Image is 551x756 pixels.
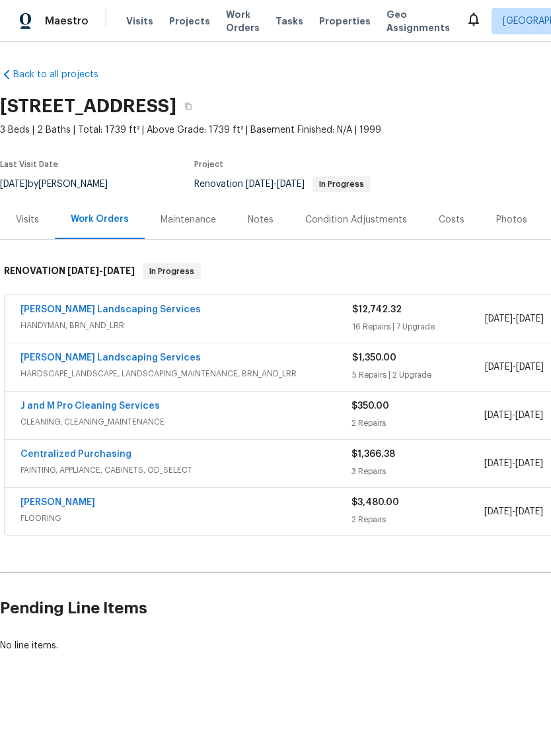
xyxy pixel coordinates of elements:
[20,401,160,411] a: J and M Pro Cleaning Services
[314,180,369,188] span: In Progress
[484,507,512,516] span: [DATE]
[45,15,89,28] span: Maestro
[485,314,513,324] span: [DATE]
[386,8,450,34] span: Geo Assignments
[484,459,512,468] span: [DATE]
[126,15,153,28] span: Visits
[20,319,352,332] span: HANDYMAN, BRN_AND_LRR
[484,411,512,420] span: [DATE]
[352,368,485,382] div: 5 Repairs | 2 Upgrade
[144,265,200,278] span: In Progress
[20,498,95,507] a: [PERSON_NAME]
[496,213,527,226] div: Photos
[246,180,274,189] span: [DATE]
[194,160,223,168] span: Project
[515,411,543,420] span: [DATE]
[351,417,484,430] div: 2 Repairs
[485,312,544,326] span: -
[352,353,396,362] span: $1,350.00
[352,305,402,314] span: $12,742.32
[246,180,305,189] span: -
[67,266,135,275] span: -
[20,415,351,429] span: CLEANING, CLEANING_MAINTENANCE
[71,213,129,226] div: Work Orders
[275,17,303,26] span: Tasks
[20,512,351,525] span: FLOORING
[20,464,351,477] span: PAINTING, APPLIANCE, CABINETS, OD_SELECT
[161,213,216,226] div: Maintenance
[351,513,484,526] div: 2 Repairs
[277,180,305,189] span: [DATE]
[248,213,274,226] div: Notes
[20,450,131,459] a: Centralized Purchasing
[103,266,135,275] span: [DATE]
[67,266,99,275] span: [DATE]
[485,361,544,374] span: -
[351,465,484,478] div: 3 Repairs
[176,94,200,118] button: Copy Address
[485,362,513,372] span: [DATE]
[484,457,543,470] span: -
[352,320,485,333] div: 16 Repairs | 7 Upgrade
[351,401,389,411] span: $350.00
[194,180,371,189] span: Renovation
[4,263,135,279] h6: RENOVATION
[484,505,543,518] span: -
[20,367,352,380] span: HARDSCAPE_LANDSCAPE, LANDSCAPING_MAINTENANCE, BRN_AND_LRR
[484,409,543,422] span: -
[516,314,544,324] span: [DATE]
[439,213,464,226] div: Costs
[226,8,260,34] span: Work Orders
[351,450,395,459] span: $1,366.38
[169,15,210,28] span: Projects
[20,353,201,362] a: [PERSON_NAME] Landscaping Services
[515,507,543,516] span: [DATE]
[305,213,407,226] div: Condition Adjustments
[351,498,399,507] span: $3,480.00
[516,362,544,372] span: [DATE]
[515,459,543,468] span: [DATE]
[16,213,39,226] div: Visits
[319,15,371,28] span: Properties
[20,305,201,314] a: [PERSON_NAME] Landscaping Services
